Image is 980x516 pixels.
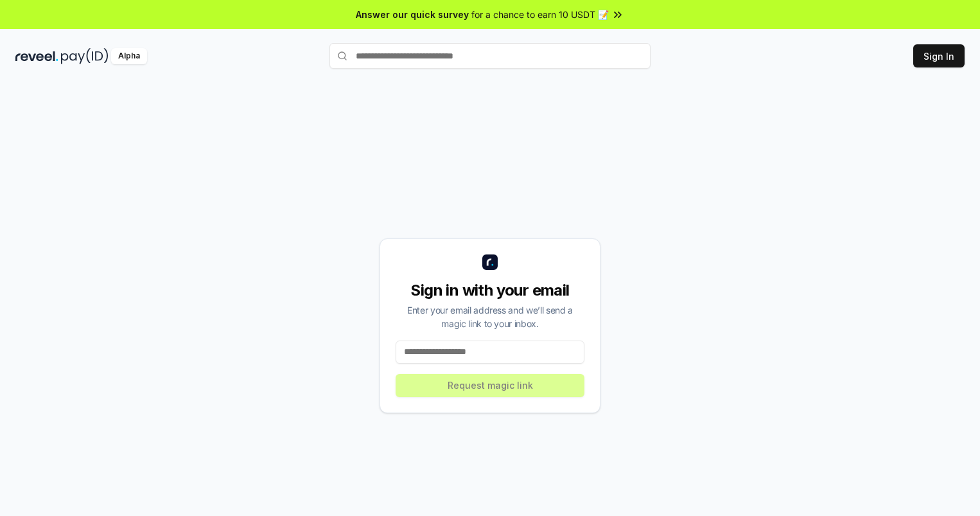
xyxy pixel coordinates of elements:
button: Sign In [913,44,965,67]
span: for a chance to earn 10 USDT 📝 [471,8,609,21]
div: Alpha [111,48,147,64]
img: reveel_dark [15,48,58,64]
img: logo_small [482,254,498,270]
span: Answer our quick survey [356,8,469,21]
div: Sign in with your email [396,280,584,301]
img: pay_id [61,48,109,64]
div: Enter your email address and we’ll send a magic link to your inbox. [396,303,584,330]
